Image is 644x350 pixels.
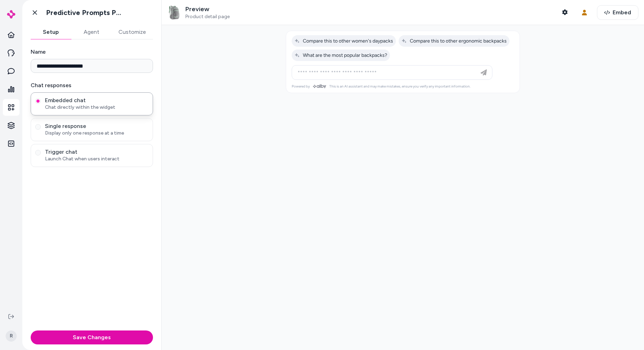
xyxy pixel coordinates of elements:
img: Women's The North Face Pivoter Backpack in Green - Polyester [167,6,181,20]
span: Product detail page [185,14,230,20]
span: Display only one response at a time [45,130,148,137]
p: Preview [185,5,230,13]
label: Chat responses [31,81,153,90]
button: Agent [71,25,112,39]
h1: Predictive Prompts PDP [46,8,124,17]
button: Single responseDisplay only one response at a time [35,124,41,130]
button: Save Changes [31,330,153,344]
span: Embed [613,8,631,17]
img: alby Logo [7,10,15,18]
button: Customize [112,25,153,39]
span: Launch Chat when users interact [45,155,148,162]
span: Single response [45,123,148,130]
button: Embedded chatChat directly within the widget [35,98,41,104]
label: Name [31,48,153,56]
span: Trigger chat [45,149,148,155]
button: Trigger chatLaunch Chat when users interact [35,150,41,155]
button: Embed [597,5,638,20]
span: Chat directly within the widget [45,104,148,111]
button: Setup [31,25,71,39]
span: Embedded chat [45,97,148,104]
span: R [6,330,17,342]
button: R [4,325,18,347]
